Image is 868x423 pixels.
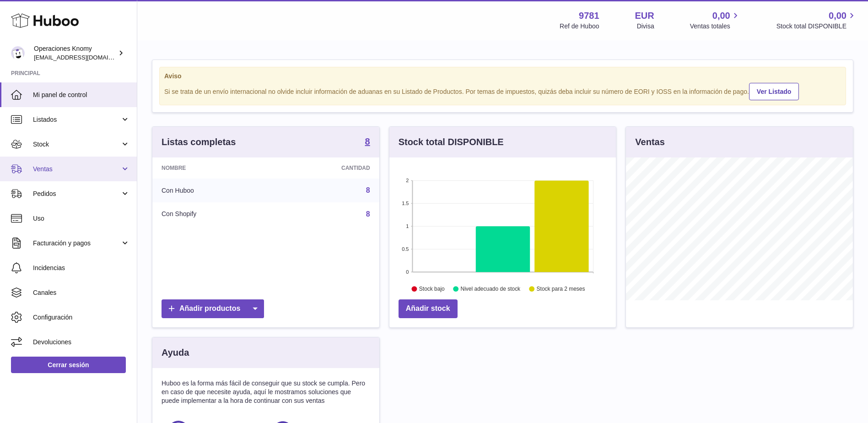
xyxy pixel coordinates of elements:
[33,313,130,322] span: Configuración
[152,202,273,226] td: Con Shopify
[690,22,741,31] span: Ventas totales
[579,10,599,22] strong: 9781
[399,299,458,318] a: Añadir stock
[712,10,730,22] span: 0,00
[152,179,273,202] td: Con Huboo
[637,22,654,31] div: Divisa
[419,286,445,293] text: Stock bajo
[33,239,120,248] span: Facturación y pagos
[164,72,841,81] strong: Aviso
[365,137,370,148] a: 8
[560,22,599,31] div: Ref de Huboo
[635,10,654,22] strong: EUR
[162,299,264,318] a: Añadir productos
[776,22,857,31] span: Stock total DISPONIBLE
[162,136,236,148] h3: Listas completas
[776,10,857,31] a: 0,00 Stock total DISPONIBLE
[33,91,130,99] span: Mi panel de control
[162,347,189,359] h3: Ayuda
[365,137,370,146] strong: 8
[406,178,409,183] text: 2
[33,264,130,272] span: Incidencias
[402,201,409,206] text: 1.5
[34,44,116,62] div: Operaciones Knomy
[749,83,799,100] a: Ver Listado
[162,379,370,405] p: Huboo es la forma más fácil de conseguir que su stock se cumpla. Pero en caso de que necesite ayu...
[33,338,130,347] span: Devoluciones
[152,157,273,179] th: Nombre
[33,165,120,174] span: Ventas
[33,288,130,297] span: Canales
[460,286,521,293] text: Nivel adecuado de stock
[273,157,379,179] th: Cantidad
[34,54,135,61] span: [EMAIL_ADDRESS][DOMAIN_NAME]
[164,81,841,100] div: Si se trata de un envío internacional no olvide incluir información de aduanas en su Listado de P...
[537,286,585,293] text: Stock para 2 meses
[11,357,126,373] a: Cerrar sesión
[33,140,120,149] span: Stock
[366,186,370,194] a: 8
[33,214,130,223] span: Uso
[406,223,409,229] text: 1
[366,210,370,218] a: 8
[399,136,504,148] h3: Stock total DISPONIBLE
[33,190,120,198] span: Pedidos
[33,115,120,124] span: Listados
[635,136,664,148] h3: Ventas
[690,10,741,31] a: 0,00 Ventas totales
[402,246,409,252] text: 0.5
[406,269,409,275] text: 0
[11,46,25,60] img: operaciones@selfkit.com
[829,10,846,22] span: 0,00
